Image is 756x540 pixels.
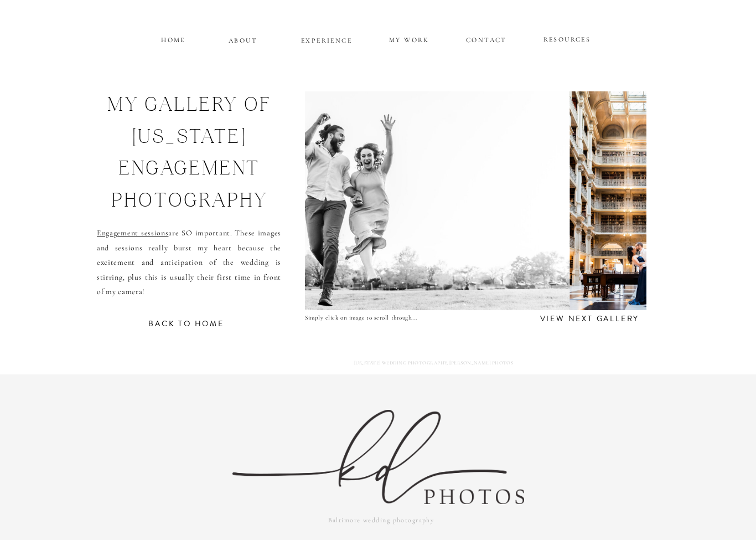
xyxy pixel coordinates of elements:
[159,34,187,43] a: HOME
[229,34,257,44] a: ABOUT
[84,91,295,217] h1: my gallery of [US_STATE] engagement photography
[121,317,251,338] a: BACK TO HOME
[305,312,450,323] p: Simply click on image to scroll through...
[466,34,506,43] a: CONTACT
[263,513,499,527] a: Baltimore wedding photography
[536,312,644,323] a: view next gallery
[542,33,592,43] a: RESOURCES
[97,226,281,328] p: are SO important. These images and sessions really burst my heart because the excitement and anti...
[97,228,168,238] a: Engagement sessions
[300,34,353,44] a: EXPERIENCE
[388,34,431,44] a: MY WORK
[354,358,536,371] a: [US_STATE] WEDDING PHOTOGRAPHY, [PERSON_NAME] PHOTOS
